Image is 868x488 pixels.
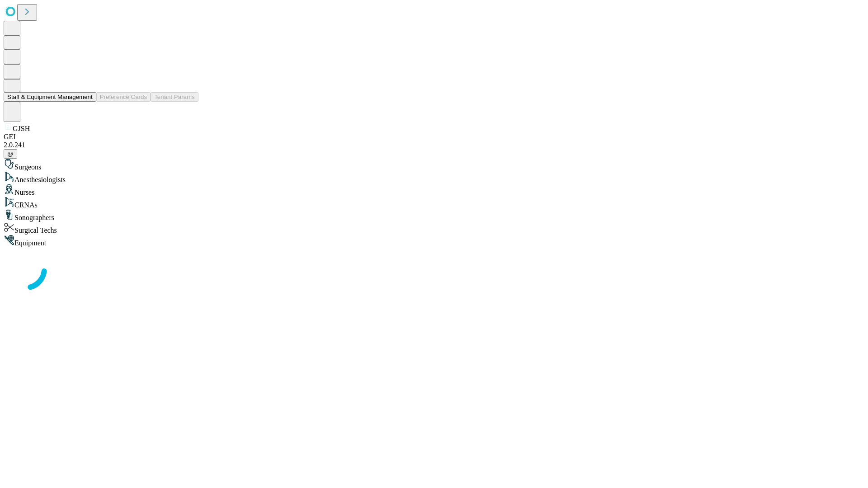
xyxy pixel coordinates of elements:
[4,141,864,149] div: 2.0.241
[4,92,96,102] button: Staff & Equipment Management
[4,235,864,247] div: Equipment
[4,197,864,209] div: CRNAs
[151,92,198,102] button: Tenant Params
[96,92,151,102] button: Preference Cards
[7,150,14,157] span: @
[4,133,864,141] div: GEI
[4,159,864,171] div: Surgeons
[13,125,30,132] span: GJSH
[4,222,864,235] div: Surgical Techs
[4,149,17,159] button: @
[4,171,864,184] div: Anesthesiologists
[4,209,864,222] div: Sonographers
[4,184,864,197] div: Nurses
